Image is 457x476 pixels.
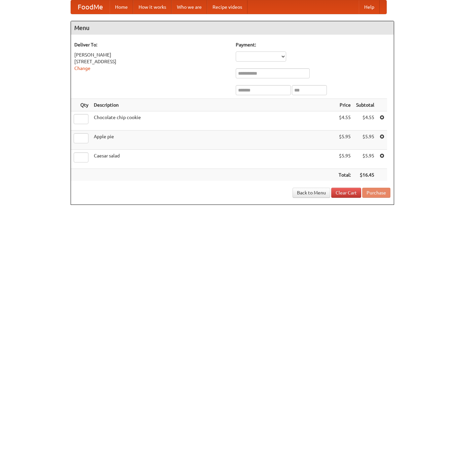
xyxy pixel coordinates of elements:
[336,169,353,181] th: Total:
[353,169,377,181] th: $16.45
[359,0,380,14] a: Help
[353,131,377,150] td: $5.95
[110,0,133,14] a: Home
[353,150,377,169] td: $5.95
[331,188,361,198] a: Clear Cart
[362,188,390,198] button: Purchase
[74,51,229,58] div: [PERSON_NAME]
[91,150,336,169] td: Caesar salad
[74,66,90,71] a: Change
[74,41,229,48] h5: Deliver To:
[74,58,229,65] div: [STREET_ADDRESS]
[133,0,172,14] a: How it works
[236,41,390,48] h5: Payment:
[71,0,110,14] a: FoodMe
[353,99,377,111] th: Subtotal
[336,111,353,131] td: $4.55
[71,21,394,35] h4: Menu
[71,99,91,111] th: Qty
[207,0,247,14] a: Recipe videos
[293,188,330,198] a: Back to Menu
[172,0,207,14] a: Who we are
[91,111,336,131] td: Chocolate chip cookie
[353,111,377,131] td: $4.55
[336,150,353,169] td: $5.95
[336,131,353,150] td: $5.95
[336,99,353,111] th: Price
[91,131,336,150] td: Apple pie
[91,99,336,111] th: Description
